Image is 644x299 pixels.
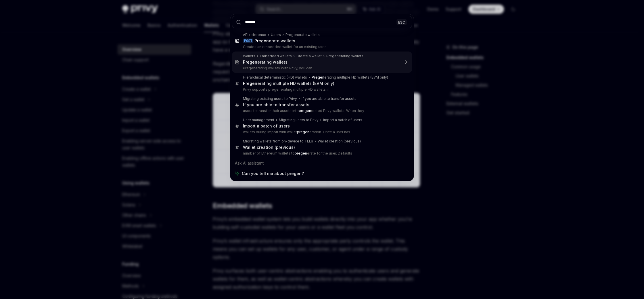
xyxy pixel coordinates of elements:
div: If you are able to transfer assets [302,96,356,101]
div: Wallet creation (previous) [243,145,295,150]
p: Pregenerating wallets With Privy, you can [243,66,400,71]
p: Privy supports pregenerating multiple HD wallets in [243,87,400,92]
p: Creates an embedded wallet for an existing user. [243,45,400,49]
div: ESC [396,19,407,25]
div: Import a batch of users [323,118,362,122]
b: pregen [295,151,307,155]
div: Wallet creation (previous) [318,139,361,144]
div: Pregenerating wallets [326,54,363,58]
b: Pregen [243,60,257,64]
p: number of Ethereum wallets to erate for the user. Defaults [243,151,400,156]
div: Migrating users to Privy [279,118,319,122]
div: Ask AI assistant [232,158,412,168]
b: Pregen [254,38,269,43]
div: POST [243,39,253,43]
div: Import a batch of users [243,123,290,129]
div: erating wallets [243,60,287,65]
div: User management [243,118,274,122]
div: Create a wallet [296,54,322,58]
div: Embedded wallets [260,54,292,58]
div: Wallets [243,54,255,58]
div: erate wallets [254,38,295,43]
div: If you are able to transfer assets [243,102,309,107]
div: Users [271,33,281,37]
b: pregen [299,108,311,113]
b: Pregen [312,75,324,79]
div: erating multiple HD wallets (EVM only) [312,75,388,80]
span: Can you tell me about pregen? [242,171,304,176]
p: users to transfer their assets into erated Privy wallets. When they [243,108,400,113]
b: Pregen [243,81,257,86]
div: Migrating existing users to Privy [243,96,297,101]
div: Migrating wallets from on-device to TEEs [243,139,313,144]
div: Pregenerate wallets [285,33,320,37]
div: API reference [243,33,266,37]
div: erating multiple HD wallets (EVM only) [243,81,334,86]
div: Hierarchical deterministic (HD) wallets [243,75,307,80]
p: wallets during import with wallet eration. Once a user has [243,130,400,134]
b: pregen [297,130,309,134]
